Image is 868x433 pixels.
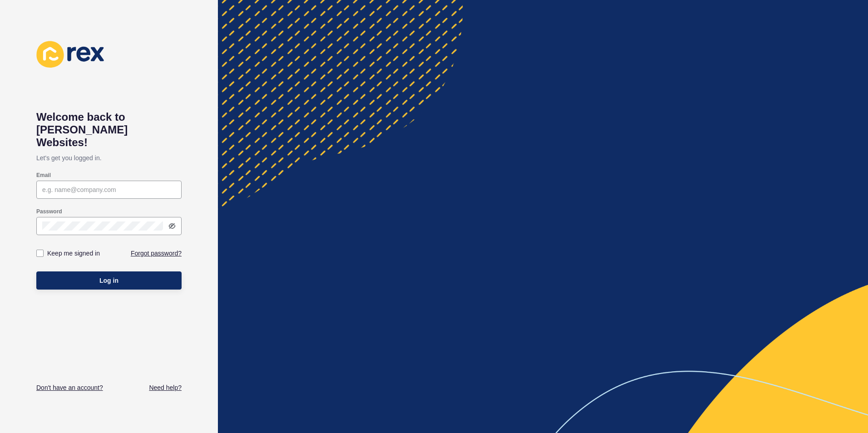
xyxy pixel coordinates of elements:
p: Let's get you logged in. [36,149,182,167]
button: Log in [36,271,182,290]
span: Log in [99,276,118,285]
a: Forgot password? [131,249,182,258]
label: Password [36,208,62,215]
label: Keep me signed in [47,249,100,258]
label: Email [36,172,51,179]
a: Need help? [149,383,182,392]
a: Don't have an account? [36,383,103,392]
input: e.g. name@company.com [42,185,176,194]
h1: Welcome back to [PERSON_NAME] Websites! [36,111,182,149]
